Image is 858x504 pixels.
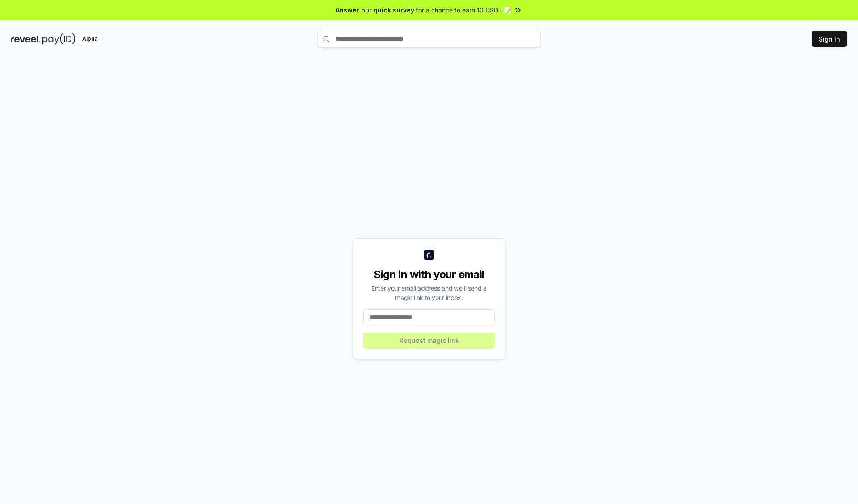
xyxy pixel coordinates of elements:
img: logo_small [424,250,434,260]
span: Answer our quick survey [336,5,414,15]
img: reveel_dark [11,33,41,45]
div: Enter your email address and we’ll send a magic link to your inbox. [363,283,495,302]
span: for a chance to earn 10 USDT 📝 [416,5,512,15]
img: pay_id [42,33,76,45]
div: Alpha [77,33,102,45]
div: Sign in with your email [363,267,495,282]
button: Sign In [812,31,847,47]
